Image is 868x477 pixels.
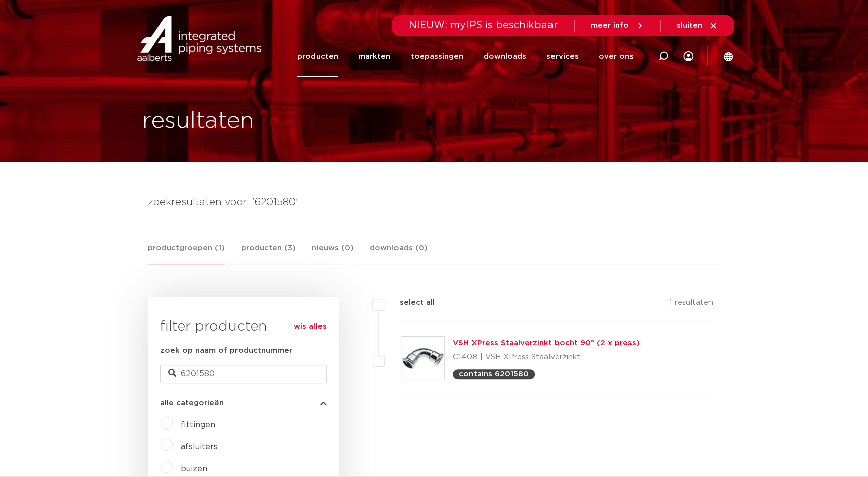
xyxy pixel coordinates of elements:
a: VSH XPress Staalverzinkt bocht 90° (2 x press) [453,339,640,347]
a: services [546,36,578,77]
a: productgroepen (1) [148,242,225,264]
a: buizen [181,465,207,473]
p: C1408 | VSH XPress Staalverzinkt [453,349,640,365]
a: producten [297,36,338,77]
a: fittingen [181,421,215,429]
a: over ons [598,36,633,77]
a: afsluiters [181,443,218,451]
a: producten (3) [241,242,296,264]
p: 1 resultaten [669,297,713,312]
nav: Menu [297,36,633,77]
label: zoek op naam of productnummer [160,345,292,357]
a: nieuws (0) [312,242,354,264]
span: sluiten [677,22,702,29]
h4: zoekresultaten voor: '6201580' [148,194,721,210]
a: downloads (0) [370,242,428,264]
a: downloads [483,36,526,77]
p: contains 6201580 [459,370,529,378]
span: NIEUW: myIPS is beschikbaar [409,20,558,30]
img: Thumbnail for VSH XPress Staalverzinkt bocht 90° (2 x press) [401,337,444,380]
div: my IPS [683,36,693,77]
h3: filter producten [160,317,327,337]
button: alle categorieën [160,399,327,407]
a: markten [358,36,390,77]
a: wis alles [294,321,327,333]
span: alle categorieën [160,399,224,407]
a: toepassingen [410,36,463,77]
h1: resultaten [142,105,254,137]
span: meer info [591,22,629,29]
a: meer info [591,21,644,30]
a: sluiten [677,21,718,30]
input: zoeken [160,365,327,383]
label: select all [384,297,435,309]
